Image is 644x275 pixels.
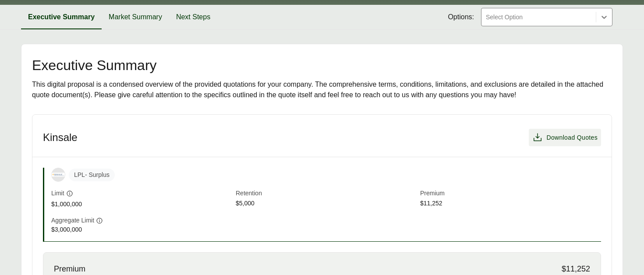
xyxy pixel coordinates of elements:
span: $1,000,000 [51,200,232,209]
span: Retention [236,189,417,199]
h2: Executive Summary [32,58,612,72]
span: Download Quotes [546,133,598,142]
button: Download Quotes [529,129,601,146]
button: Executive Summary [21,5,102,29]
span: $11,252 [562,263,590,275]
span: Options: [448,12,474,22]
span: LPL - Surplus [69,169,115,181]
span: $5,000 [236,199,417,209]
button: Next Steps [169,5,217,29]
span: $11,252 [420,199,601,209]
img: Kinsale [52,173,65,176]
span: Aggregate Limit [51,216,94,225]
button: Market Summary [102,5,169,29]
div: This digital proposal is a condensed overview of the provided quotations for your company. The co... [32,79,612,100]
span: Limit [51,189,64,198]
h3: Kinsale [43,131,78,144]
span: Premium [54,263,85,275]
span: $3,000,000 [51,225,232,234]
span: Premium [420,189,601,199]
